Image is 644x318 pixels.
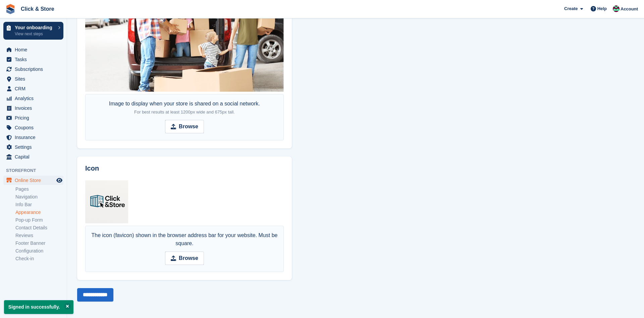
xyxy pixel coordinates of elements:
img: Kye Daniel [613,5,620,12]
span: Help [597,5,607,12]
span: Settings [15,142,55,152]
a: Pop-up Form [15,217,63,223]
a: Reviews [15,232,63,239]
span: Storefront [6,167,67,174]
a: Configuration [15,248,63,254]
p: View next steps [15,31,55,37]
h2: Icon [85,165,284,172]
strong: Browse [179,123,198,131]
p: Signed in successfully. [4,300,73,314]
a: menu [3,152,63,162]
div: The icon (favicon) shown in the browser address bar for your website. Must be square. [89,231,280,247]
input: Browse [165,252,204,265]
span: Coupons [15,123,55,132]
a: menu [3,64,63,74]
span: Insurance [15,133,55,142]
input: Browse [165,120,204,133]
a: Contact Details [15,225,63,231]
a: Click & Store [18,3,57,14]
span: Pricing [15,113,55,123]
a: menu [3,94,63,103]
a: menu [3,133,63,142]
span: Subscriptions [15,64,55,74]
a: Footer Banner [15,240,63,246]
a: Check-in [15,256,63,262]
span: Account [621,6,638,12]
a: menu [3,103,63,113]
a: menu [3,176,63,185]
a: menu [3,84,63,93]
strong: Browse [179,254,198,262]
a: menu [3,142,63,152]
a: Navigation [15,194,63,200]
a: Preview store [55,176,63,184]
span: CRM [15,84,55,93]
span: Invoices [15,103,55,113]
p: Your onboarding [15,25,55,30]
span: Tasks [15,55,55,64]
span: Capital [15,152,55,162]
a: menu [3,55,63,64]
div: Image to display when your store is shared on a social network. [109,100,260,116]
img: Click%20and%20Store%20-%20Logo.png [85,180,128,223]
span: Analytics [15,94,55,103]
span: Home [15,45,55,54]
a: Info Bar [15,201,63,208]
a: menu [3,123,63,132]
span: Create [564,5,578,12]
a: Appearance [15,209,63,216]
span: For best results at least 1200px wide and 675px tall. [134,109,235,115]
a: menu [3,45,63,54]
a: Pages [15,186,63,192]
a: menu [3,113,63,123]
span: Sites [15,74,55,84]
a: menu [3,74,63,84]
span: Online Store [15,176,55,185]
a: Your onboarding View next steps [3,22,63,40]
img: stora-icon-8386f47178a22dfd0bd8f6a31ec36ba5ce8667c1dd55bd0f319d3a0aa187defe.svg [5,4,15,14]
